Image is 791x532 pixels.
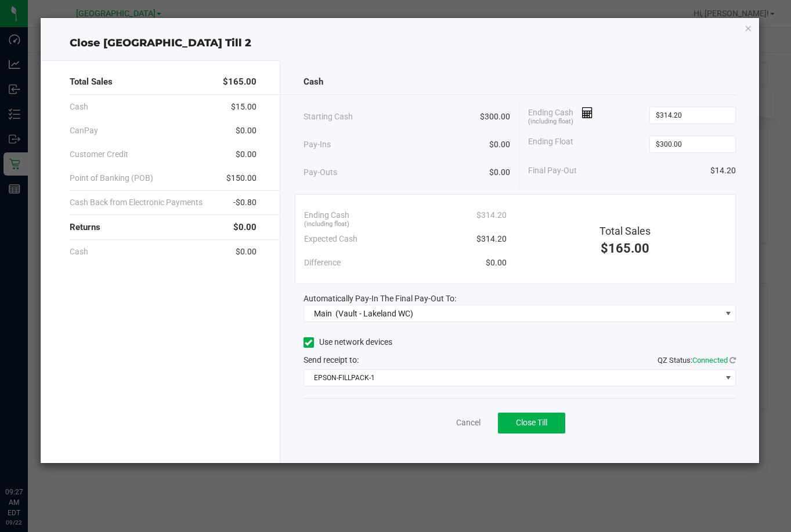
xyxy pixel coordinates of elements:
span: Send receipt to: [304,355,359,365]
span: Close Till [516,418,547,427]
span: Cash [304,75,323,89]
span: (Vault - Lakeland WC) [335,309,413,318]
span: $15.00 [231,101,257,113]
span: $165.00 [601,241,649,256]
button: Close Till [498,413,565,433]
span: Cash [70,101,88,113]
span: Connected [692,356,728,365]
span: $0.00 [486,257,507,269]
span: Main [314,309,332,318]
span: Difference [304,257,341,269]
span: Automatically Pay-In The Final Pay-Out To: [304,294,456,303]
span: Cash Back from Electronic Payments [70,196,203,209]
span: $314.20 [476,233,507,245]
span: $0.00 [489,166,510,178]
span: $0.00 [236,246,257,258]
span: Customer Credit [70,148,128,161]
span: $0.00 [233,221,257,234]
span: Cash [70,246,88,258]
span: Ending Float [528,136,573,153]
a: Cancel [456,417,481,429]
span: Expected Cash [304,233,357,245]
span: -$0.80 [233,196,257,209]
span: (including float) [528,117,573,127]
span: $0.00 [236,148,257,161]
span: Total Sales [70,75,113,89]
span: $300.00 [480,111,510,123]
span: QZ Status: [658,356,736,365]
span: Pay-Ins [304,139,331,151]
span: Final Pay-Out [528,165,577,177]
span: Total Sales [599,225,651,237]
span: $314.20 [476,209,507,221]
span: Ending Cash [304,209,349,221]
span: $0.00 [236,125,257,137]
iframe: Resource center [12,439,46,474]
label: Use network devices [304,336,392,348]
div: Close [GEOGRAPHIC_DATA] Till 2 [41,35,759,51]
span: $0.00 [489,139,510,151]
span: Point of Banking (POB) [70,172,153,184]
span: $165.00 [223,75,257,89]
span: CanPay [70,125,98,137]
span: $150.00 [226,172,257,184]
div: Returns [70,215,257,240]
span: $14.20 [710,165,736,177]
span: Starting Cash [304,111,353,123]
span: Pay-Outs [304,166,337,178]
span: Ending Cash [528,107,593,124]
span: (including float) [304,220,349,229]
span: EPSON-FILLPACK-1 [304,370,721,386]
